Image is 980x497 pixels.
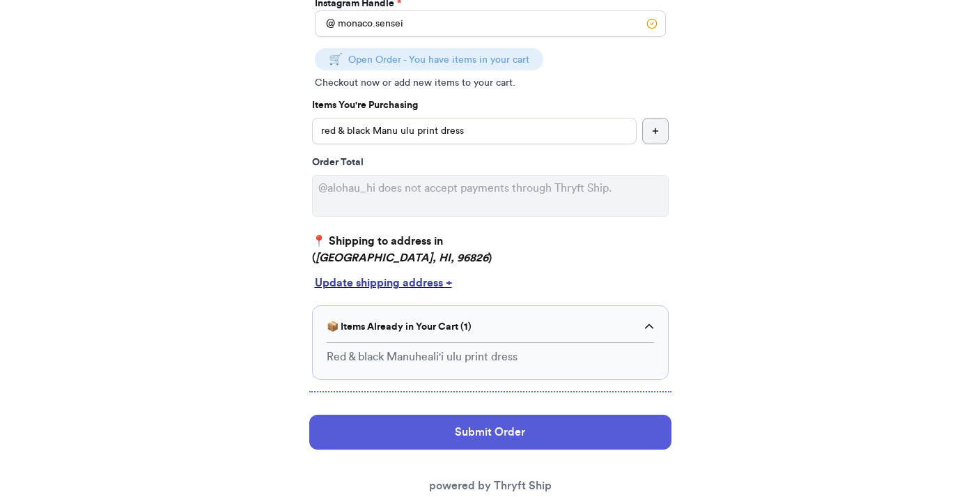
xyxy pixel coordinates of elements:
[316,252,488,263] em: [GEOGRAPHIC_DATA], HI, 96826
[429,480,552,491] a: powered by Thryft Ship
[315,275,666,291] div: Update shipping address +
[312,118,637,144] input: ex.funky hat
[309,415,671,450] button: Submit Order
[348,55,529,65] span: Open Order - You have items in your cart
[312,155,669,169] div: Order Total
[315,10,335,37] div: @
[327,349,518,365] p: Red & black Manuheali'i ulu print dress
[315,76,666,90] p: Checkout now or add new items to your cart.
[312,233,669,266] p: 📍 Shipping to address in ( )
[327,320,472,334] h3: 📦 Items Already in Your Cart ( 1 )
[329,54,343,65] span: 🛒
[312,98,669,112] p: Items You're Purchasing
